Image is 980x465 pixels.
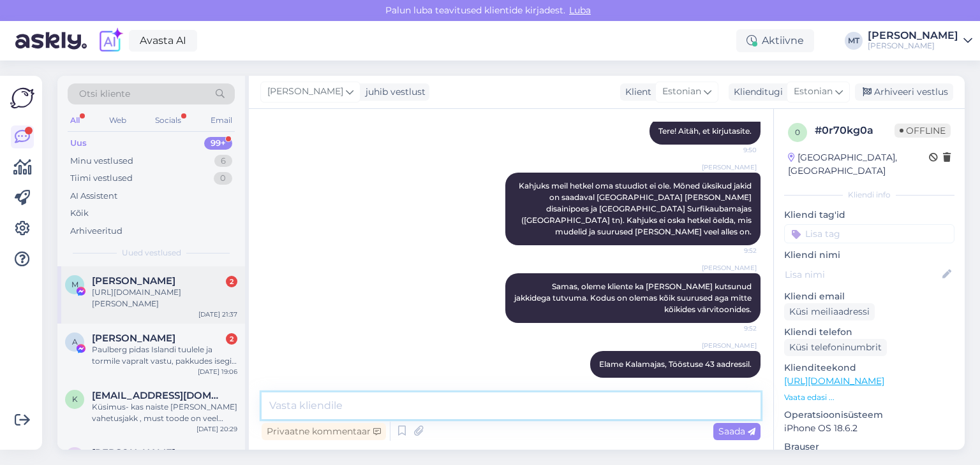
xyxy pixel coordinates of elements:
a: [PERSON_NAME][PERSON_NAME] [868,31,972,51]
div: # 0r70kg0a [815,123,895,138]
div: [PERSON_NAME] [868,31,958,41]
div: Klient [620,85,651,99]
span: 9:53 [709,378,757,388]
span: Maarika Andersson [92,275,175,287]
div: [DATE] 19:06 [198,367,237,376]
p: iPhone OS 18.6.2 [784,422,954,435]
p: Kliendi nimi [784,248,954,262]
div: Kõik [70,207,89,220]
div: All [68,112,82,129]
span: Otsi kliente [79,87,130,101]
div: [DATE] 20:29 [197,424,237,434]
span: Tere! Aitäh, et kirjutasite. [658,126,752,136]
div: Kliendi info [784,189,954,201]
div: [DATE] 21:37 [198,310,237,319]
div: Arhiveeri vestlus [855,83,953,101]
p: Kliendi telefon [784,325,954,339]
span: 9:52 [709,324,757,333]
div: [URL][DOMAIN_NAME][PERSON_NAME] [92,287,237,310]
div: Web [107,112,129,129]
div: [GEOGRAPHIC_DATA], [GEOGRAPHIC_DATA] [788,151,929,178]
div: Aktiivne [736,29,814,52]
a: Avasta AI [129,30,197,52]
a: [URL][DOMAIN_NAME] [784,375,884,387]
span: Hannah Hawkins [92,447,175,459]
div: [PERSON_NAME] [868,41,958,51]
div: MT [845,32,863,50]
div: Klienditugi [729,85,783,99]
input: Lisa nimi [785,268,940,282]
p: Kliendi email [784,290,954,303]
div: Küsimus- kas naiste [PERSON_NAME] vahetusjakk , must toode on veel millalgi lattu tagasi saabumas... [92,401,237,424]
span: A [72,337,78,347]
div: Arhiveeritud [70,225,122,238]
span: Kahjuks meil hetkel oma stuudiot ei ole. Mõned üksikud jakid on saadaval [GEOGRAPHIC_DATA] [PERSO... [519,181,754,236]
span: k [72,394,78,404]
span: Estonian [794,85,833,99]
span: [PERSON_NAME] [702,162,757,172]
div: Uus [70,137,87,150]
div: Minu vestlused [70,155,133,168]
div: Paulberg pidas Islandi tuulele ja tormile vapralt vastu, pakkudes isegi jääkoopas kaitset. Tänud!... [92,344,237,367]
p: Klienditeekond [784,361,954,375]
span: Luba [565,4,595,16]
span: 9:50 [709,145,757,155]
div: 6 [214,155,232,168]
div: Email [208,112,235,129]
div: Küsi telefoninumbrit [784,339,887,356]
div: 2 [226,276,237,287]
span: [PERSON_NAME] [702,341,757,350]
div: 2 [226,333,237,345]
img: Askly Logo [10,86,34,110]
div: Privaatne kommentaar [262,423,386,440]
span: 0 [795,127,800,137]
input: Lisa tag [784,224,954,243]
div: 99+ [204,137,232,150]
span: 9:52 [709,246,757,255]
p: Operatsioonisüsteem [784,408,954,422]
div: Küsi meiliaadressi [784,303,875,320]
span: Anu Turu [92,333,175,344]
span: Saada [718,426,755,437]
div: Tiimi vestlused [70,172,133,185]
div: juhib vestlust [360,85,426,99]
span: Estonian [662,85,701,99]
div: 0 [214,172,232,185]
p: Brauser [784,440,954,454]
span: katri.karvanen.kk@gmail.com [92,390,225,401]
span: Elame Kalamajas, Tööstuse 43 aadressil. [599,359,752,369]
span: [PERSON_NAME] [267,85,343,99]
div: Socials [152,112,184,129]
div: AI Assistent [70,190,117,203]
span: Offline [895,124,951,138]
span: Samas, oleme kliente ka [PERSON_NAME] kutsunud jakkidega tutvuma. Kodus on olemas kõik suurused a... [514,282,754,314]
span: Uued vestlused [122,247,181,259]
span: M [71,280,78,289]
span: [PERSON_NAME] [702,263,757,273]
img: explore-ai [97,27,124,54]
p: Vaata edasi ... [784,392,954,403]
p: Kliendi tag'id [784,208,954,222]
